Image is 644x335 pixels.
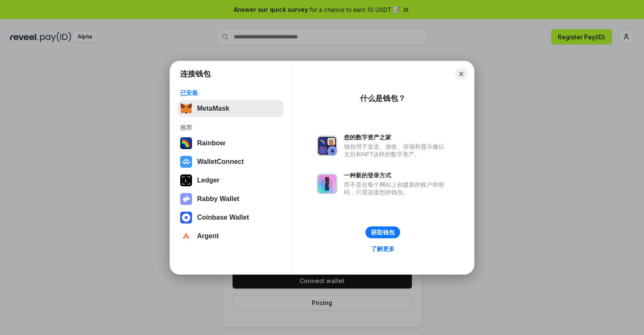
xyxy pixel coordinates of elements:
div: 获取钱包 [371,229,395,236]
div: 了解更多 [371,245,395,253]
div: Rabby Wallet [197,195,239,203]
img: svg+xml,%3Csvg%20xmlns%3D%22http%3A%2F%2Fwww.w3.org%2F2000%2Fsvg%22%20width%3D%2228%22%20height%3... [180,174,192,186]
div: Argent [197,232,219,240]
img: svg+xml,%3Csvg%20xmlns%3D%22http%3A%2F%2Fwww.w3.org%2F2000%2Fsvg%22%20fill%3D%22none%22%20viewBox... [317,174,337,194]
button: Ledger [178,172,284,189]
button: Argent [178,228,284,245]
img: svg+xml,%3Csvg%20xmlns%3D%22http%3A%2F%2Fwww.w3.org%2F2000%2Fsvg%22%20fill%3D%22none%22%20viewBox... [180,193,192,205]
div: 什么是钱包？ [360,93,406,103]
button: WalletConnect [178,153,284,170]
img: svg+xml,%3Csvg%20width%3D%22120%22%20height%3D%22120%22%20viewBox%3D%220%200%20120%20120%22%20fil... [180,137,192,149]
img: svg+xml,%3Csvg%20width%3D%2228%22%20height%3D%2228%22%20viewBox%3D%220%200%2028%2028%22%20fill%3D... [180,212,192,223]
div: 钱包用于发送、接收、存储和显示像以太坊和NFT这样的数字资产。 [344,143,449,158]
button: Rainbow [178,135,284,152]
button: Rabby Wallet [178,191,284,207]
button: Close [455,68,467,80]
img: svg+xml,%3Csvg%20width%3D%2228%22%20height%3D%2228%22%20viewBox%3D%220%200%2028%2028%22%20fill%3D... [180,156,192,168]
h1: 连接钱包 [180,69,211,79]
button: 获取钱包 [365,226,400,238]
div: Rainbow [197,139,225,147]
div: 您的数字资产之家 [344,133,449,141]
div: WalletConnect [197,158,244,166]
div: 一种新的登录方式 [344,172,449,179]
a: 了解更多 [366,243,400,254]
button: Coinbase Wallet [178,209,284,226]
div: Coinbase Wallet [197,214,249,221]
img: svg+xml,%3Csvg%20xmlns%3D%22http%3A%2F%2Fwww.w3.org%2F2000%2Fsvg%22%20fill%3D%22none%22%20viewBox... [317,136,337,156]
div: 而不是在每个网站上创建新的账户和密码，只需连接您的钱包。 [344,181,449,196]
img: svg+xml,%3Csvg%20fill%3D%22none%22%20height%3D%2233%22%20viewBox%3D%220%200%2035%2033%22%20width%... [180,103,192,114]
div: 已安装 [180,89,281,97]
div: 推荐 [180,124,281,131]
img: svg+xml,%3Csvg%20width%3D%2228%22%20height%3D%2228%22%20viewBox%3D%220%200%2028%2028%22%20fill%3D... [180,230,192,242]
div: Ledger [197,177,219,184]
button: MetaMask [178,100,284,117]
div: MetaMask [197,105,229,112]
